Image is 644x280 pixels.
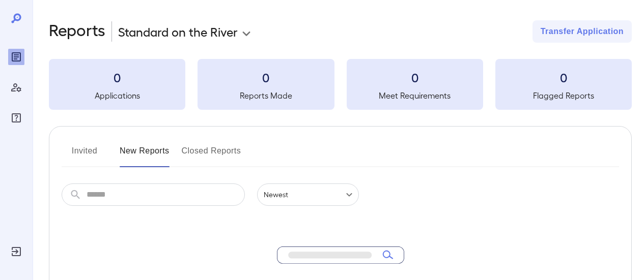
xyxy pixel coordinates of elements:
button: Invited [62,143,107,167]
h3: 0 [347,69,483,85]
div: Log Out [8,243,24,260]
div: Manage Users [8,79,24,96]
div: Reports [8,49,24,65]
button: Transfer Application [533,20,632,43]
div: FAQ [8,110,24,126]
h5: Reports Made [198,89,334,102]
h3: 0 [198,69,334,85]
button: New Reports [120,143,170,167]
h5: Meet Requirements [347,89,483,102]
div: Newest [257,183,359,206]
h5: Applications [49,89,185,102]
summary: 0Applications0Reports Made0Meet Requirements0Flagged Reports [49,59,632,110]
button: Closed Reports [182,143,241,167]
h5: Flagged Reports [495,89,632,102]
h3: 0 [495,69,632,85]
h2: Reports [49,20,105,43]
p: Standard on the River [118,23,238,40]
h3: 0 [49,69,185,85]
